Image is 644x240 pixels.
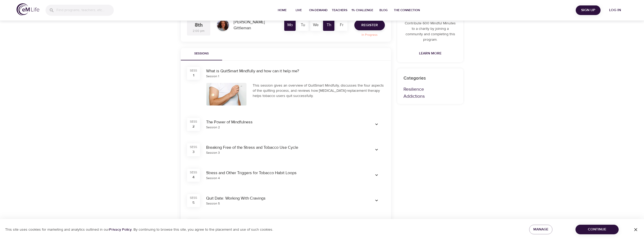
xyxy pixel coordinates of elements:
[284,19,296,31] div: Mo
[206,170,362,176] div: Stress and Other Triggers for Tobacco Habit Loops
[403,75,457,82] p: Categories
[336,19,347,31] div: Fr
[109,227,132,232] a: Privacy Policy
[377,8,390,13] span: Blog
[354,20,385,30] button: Register
[190,145,197,149] div: SESS
[293,8,305,13] span: Live
[603,5,627,15] button: Log in
[332,8,347,13] span: Teachers
[195,22,203,29] div: 8th
[575,225,619,234] button: Continue
[351,8,373,13] span: 1% Challenge
[192,200,194,205] div: 5
[206,176,220,180] div: Session 4
[578,7,598,13] span: Sign Up
[351,32,388,37] p: In Progress
[231,17,279,33] div: [PERSON_NAME] Gittleman
[419,50,441,57] span: Learn More
[206,195,362,201] div: Quit Date: Working With Cravings
[190,196,197,200] div: SESS
[184,51,219,57] span: Sessions
[206,125,220,130] div: Session 2
[190,119,197,124] div: SESS
[190,68,197,73] div: SESS
[323,19,334,31] div: Th
[193,73,194,78] div: 1
[361,22,378,29] span: Register
[309,8,328,13] span: On-Demand
[576,5,601,15] button: Sign Up
[206,68,385,74] div: What is QuitSmart Mindfully and how can it help me?
[206,119,362,125] div: The Power of Mindfulness
[605,7,625,13] span: Log in
[417,49,444,58] a: Learn More
[192,175,194,180] div: 4
[276,8,288,13] span: Home
[403,93,457,100] p: Addictions
[192,124,194,129] div: 2
[206,151,220,155] div: Session 3
[529,225,552,234] button: Manage
[193,29,205,33] div: 2:00 pm
[190,170,197,175] div: SESS
[394,8,420,13] span: The Connection
[206,74,219,79] div: Session 1
[192,149,194,154] div: 3
[206,201,220,206] div: Session 5
[56,5,114,16] input: Find programs, teachers, etc...
[297,19,309,31] div: Tu
[403,86,457,93] p: Resilience
[206,145,362,151] div: Breaking Free of the Stress and Tobacco Use Cycle
[403,21,457,43] p: Contribute 600 Mindful Minutes to a charity by joining a community and completing this program.
[580,226,615,233] span: Continue
[533,226,548,233] span: Manage
[253,83,385,98] div: This session gives an overview of QuitSmart Mindfully, discusses the four aspects of the quitting...
[17,3,39,16] img: logo
[310,19,321,31] div: We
